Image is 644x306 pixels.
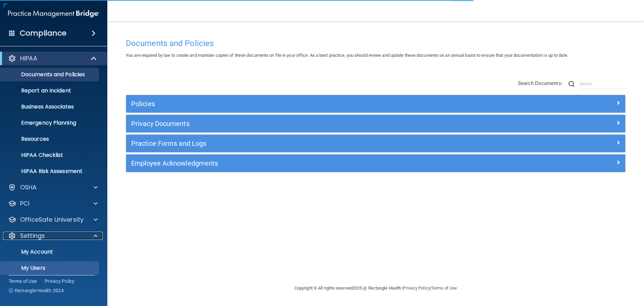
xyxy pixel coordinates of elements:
[431,286,457,291] a: Terms of Use
[131,100,495,107] h5: Policies
[131,158,620,169] a: Employee Acknowledgments
[8,216,98,224] a: OfficeSafe University
[9,278,37,285] a: Terms of Use
[4,265,96,271] p: My Users
[4,103,96,110] p: Business Associates
[20,216,84,224] p: OfficeSafe University
[8,183,98,191] a: OSHA
[9,287,64,294] span: Ⓒ Rectangle Health 2024
[8,200,98,208] a: PCI
[126,39,626,48] h4: Documents and Policies
[4,136,96,142] p: Resources
[403,286,430,291] a: Privacy Policy
[8,54,97,62] a: HIPAA
[131,140,495,147] h5: Practice Forms and Logs
[131,120,495,127] h5: Privacy Documents
[4,87,96,94] p: Report an Incident
[253,277,498,299] div: Copyright © All rights reserved 2025 @ Rectangle Health | |
[518,80,562,86] span: Search Documents:
[131,98,620,109] a: Policies
[20,29,66,38] h4: Compliance
[20,232,45,240] p: Settings
[131,118,620,129] a: Privacy Documents
[45,278,75,285] a: Privacy Policy
[4,71,96,78] p: Documents and Policies
[4,120,96,126] p: Emergency Planning
[8,232,98,240] a: Settings
[8,7,99,20] img: PMB logo
[126,53,568,58] span: You are required by law to create and maintain copies of these documents on file in your office. ...
[131,160,495,167] h5: Employee Acknowledgments
[580,79,626,89] input: Search
[131,138,620,149] a: Practice Forms and Logs
[4,152,96,159] p: HIPAA Checklist
[569,81,575,87] img: ic-search.3b580494.png
[20,183,37,191] p: OSHA
[20,54,37,62] p: HIPAA
[4,168,96,175] p: HIPAA Risk Assessment
[4,249,96,255] p: My Account
[20,200,30,208] p: PCI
